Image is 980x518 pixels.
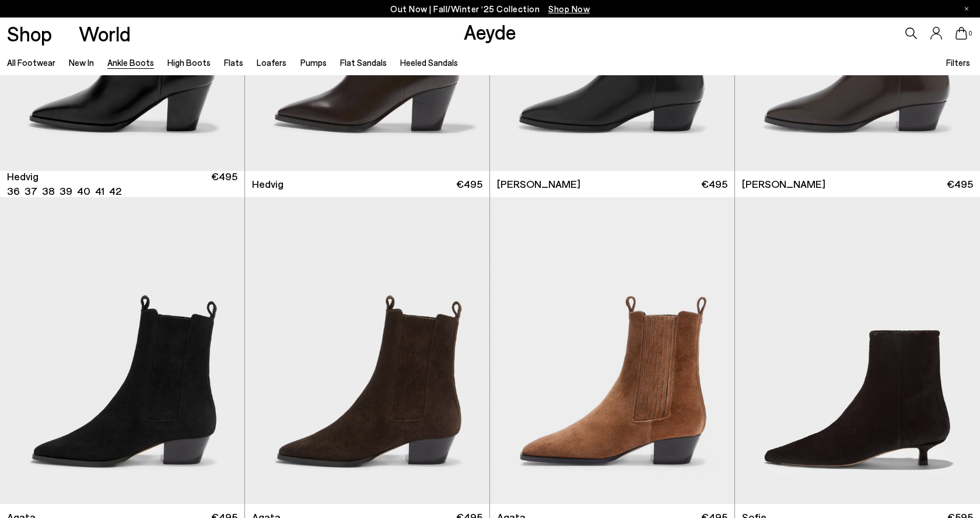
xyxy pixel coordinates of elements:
img: Agata Suede Ankle Boots [245,197,489,505]
a: Flats [224,57,243,68]
a: Heeled Sandals [400,57,458,68]
span: €495 [211,169,237,198]
a: Ankle Boots [107,57,154,68]
p: Out Now | Fall/Winter ‘25 Collection [390,2,590,16]
span: [PERSON_NAME] [497,177,580,191]
a: Flat Sandals [340,57,387,68]
a: [PERSON_NAME] €495 [735,171,980,197]
a: High Boots [167,57,211,68]
span: Hedvig [7,169,38,184]
img: Agata Suede Ankle Boots [490,197,734,505]
span: €495 [456,177,482,191]
a: Hedvig €495 [245,171,489,197]
a: New In [69,57,94,68]
span: 0 [967,30,973,37]
li: 36 [7,184,20,198]
span: Navigate to /collections/new-in [548,3,590,14]
li: 37 [24,184,37,198]
span: Hedvig [252,177,283,191]
ul: variant [7,184,118,198]
a: Shop [7,23,52,44]
img: Sofie Ponyhair Ankle Boots [735,197,980,505]
span: Filters [946,57,970,68]
li: 40 [77,184,90,198]
a: 0 [956,27,967,40]
li: 38 [42,184,55,198]
a: Loafers [257,57,286,68]
a: Pumps [300,57,327,68]
li: 41 [95,184,104,198]
a: [PERSON_NAME] €495 [490,171,734,197]
span: €495 [947,177,973,191]
li: 42 [109,184,121,198]
span: [PERSON_NAME] [742,177,825,191]
a: Aeyde [464,19,516,44]
a: World [79,23,131,44]
a: All Footwear [7,57,55,68]
span: €495 [701,177,727,191]
li: 39 [60,184,72,198]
